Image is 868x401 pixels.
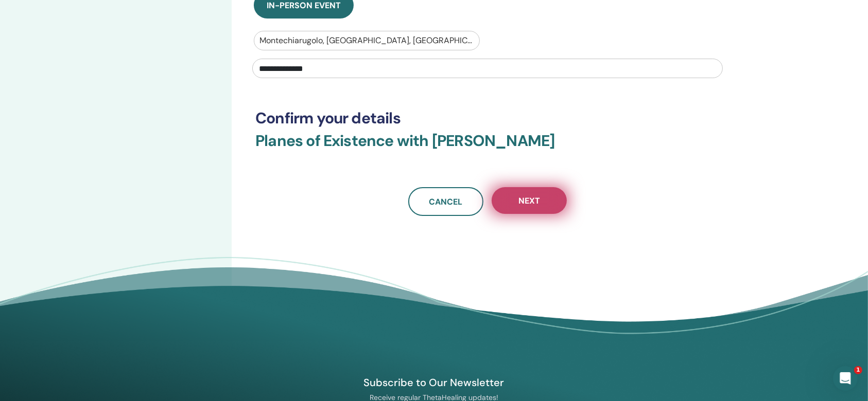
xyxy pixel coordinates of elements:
[854,366,862,374] span: 1
[255,132,720,162] h3: Planes of Existence with [PERSON_NAME]
[408,187,483,216] a: Cancel
[255,109,720,127] h3: Confirm your details
[315,376,553,389] h4: Subscribe to Our Newsletter
[518,195,540,206] span: Next
[429,196,462,207] span: Cancel
[833,366,858,391] iframe: Intercom live chat
[492,187,567,214] button: Next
